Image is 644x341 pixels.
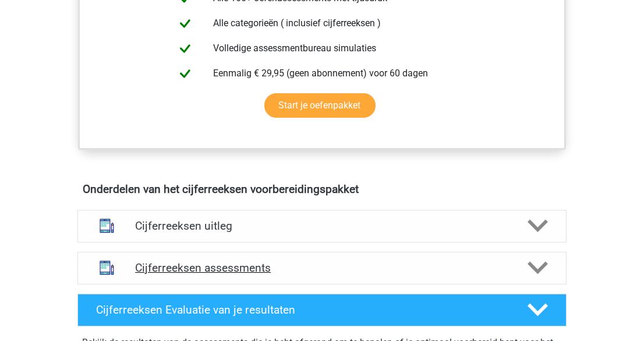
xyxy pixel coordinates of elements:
[135,219,509,233] h4: Cijferreeksen uitleg
[73,210,571,242] a: uitleg Cijferreeksen uitleg
[96,303,509,317] h4: Cijferreeksen Evaluatie van je resultaten
[135,261,509,275] h4: Cijferreeksen assessments
[73,252,571,284] a: assessments Cijferreeksen assessments
[92,253,122,283] img: cijferreeksen assessments
[83,182,561,196] h4: Onderdelen van het cijferreeksen voorbereidingspakket
[92,211,122,241] img: cijferreeksen uitleg
[264,93,376,118] a: Start je oefenpakket
[73,294,571,326] a: Cijferreeksen Evaluatie van je resultaten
